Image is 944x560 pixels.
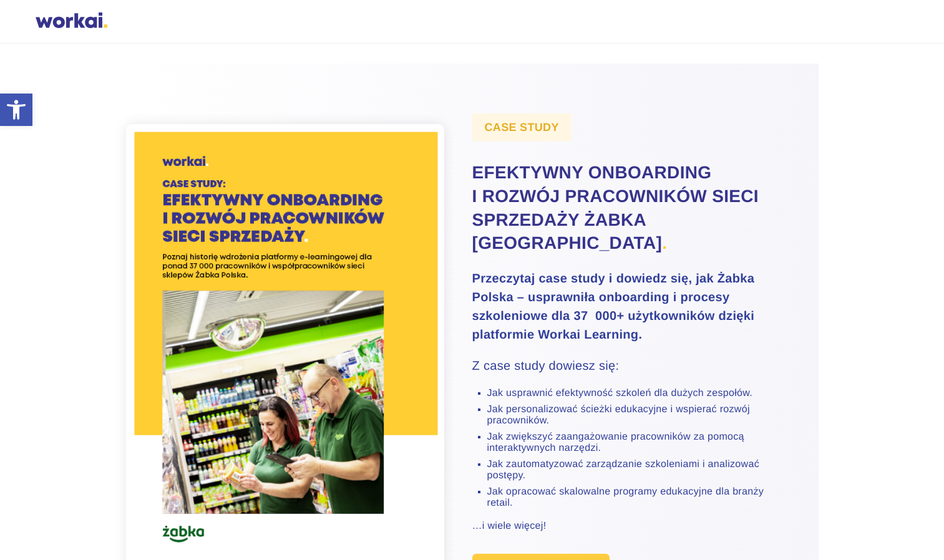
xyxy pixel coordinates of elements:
li: Jak usprawnić efektywność szkoleń dla dużych zespołów. [487,388,787,399]
strong: Przeczytaj case study i dowiedz się, jak Żabka Polska – usprawniła onboarding i procesy szkolenio... [472,272,755,342]
li: Jak zautomatyzować zarządzanie szkoleniami i analizować postępy. [487,459,787,481]
li: Jak opracować skalowalne programy edukacyjne dla branży retail. [487,486,787,509]
span: Efektywny onboarding i rozwój pracowników sieci sprzedaży Żabka [GEOGRAPHIC_DATA] [472,163,759,253]
li: Jak personalizować ścieżki edukacyjne i wspierać rozwój pracowników. [487,404,787,427]
h3: Z case study dowiesz się: [472,357,787,375]
span: . [662,233,667,253]
li: Jak zwiększyć zaangażowanie pracowników za pomocą interaktywnych narzędzi. [487,432,787,454]
p: …i wiele więcej! [472,519,787,534]
label: CASE STUDY [472,113,572,141]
